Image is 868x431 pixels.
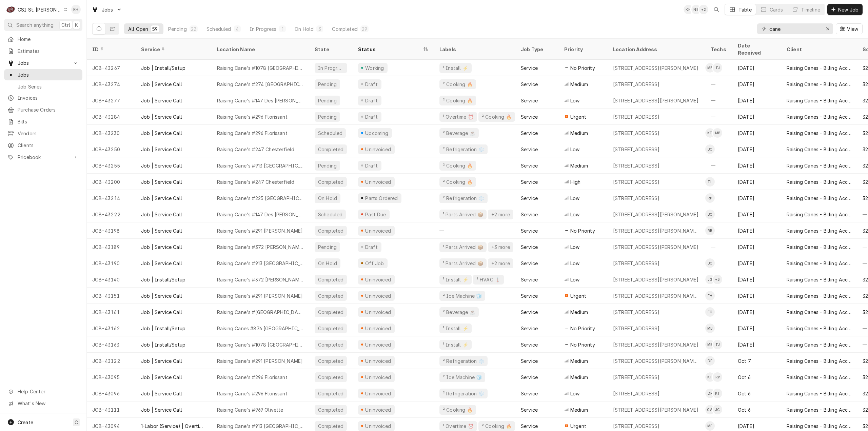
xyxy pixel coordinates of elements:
div: 22 [191,25,196,33]
div: JOB-43189 [87,239,136,255]
button: View [836,23,863,34]
div: All Open [128,25,148,33]
span: Low [570,146,579,153]
div: ¹ Install ⚡️ [442,276,469,283]
div: On Hold [317,195,338,202]
div: KH [71,5,81,14]
a: Home [4,34,82,45]
div: ¹ Parts Arrived 📦 [442,211,484,218]
div: Job | Service Call [141,146,182,153]
div: Raising Canes - Billing Account [787,178,852,185]
div: Scheduled [206,25,231,33]
div: — [705,76,732,92]
span: Low [570,260,579,267]
div: Raising Canes - Billing Account [787,243,852,251]
div: ² Ice Machine 🧊 [442,292,482,299]
div: + 2 [699,5,708,14]
span: High [570,178,581,185]
div: — [705,239,732,255]
div: Uninvoiced [364,146,392,153]
div: Completed [317,146,344,153]
div: Draft [364,113,379,120]
span: Vendors [18,130,79,137]
div: +2 more [491,260,511,267]
span: Medium [570,309,588,316]
div: ² Cooking 🔥 [442,178,473,185]
span: Job Series [18,83,79,90]
div: Raising Canes - Billing Account [787,195,852,202]
div: JOB-43230 [87,125,136,141]
a: Invoices [4,92,82,103]
button: New Job [827,4,863,15]
div: Raising Cane's #147 Des [PERSON_NAME] [217,211,304,218]
div: [STREET_ADDRESS] [613,178,660,185]
span: Bills [18,118,79,125]
div: Service [521,276,538,283]
a: Clients [4,140,82,151]
div: Completed [317,178,344,185]
div: EG [705,307,715,317]
div: Mike Barnett's Avatar [705,63,715,73]
div: Uninvoiced [364,178,392,185]
div: JOB-43161 [87,304,136,320]
div: [DATE] [732,174,781,190]
div: JOB-43267 [87,60,136,76]
div: [DATE] [732,206,781,222]
div: Location Name [217,46,302,53]
div: Job | Service Call [141,243,182,251]
div: C [6,5,16,14]
div: — [705,92,732,109]
div: Priority [564,46,601,53]
div: Erick Hudgens's Avatar [705,291,715,300]
span: Urgent [570,113,586,120]
div: ¹ Overtime ⏰ [442,113,474,120]
span: Help Center [18,388,78,395]
div: [STREET_ADDRESS][PERSON_NAME] [613,97,699,104]
div: 4 [235,25,239,33]
a: Go to What's New [4,398,82,409]
div: + 3 [713,275,722,284]
div: Raising Canes - Billing Account [787,292,852,299]
div: Mike Baker's Avatar [713,128,722,138]
span: Search anything [16,21,54,28]
div: Draft [364,243,379,251]
div: Uninvoiced [364,227,392,234]
div: CSI St. [PERSON_NAME] [18,6,62,13]
div: Service [521,260,538,267]
span: Low [570,243,579,251]
div: Job | Install/Setup [141,325,185,332]
div: Service [521,113,538,120]
div: Mike Barnett's Avatar [705,324,715,333]
span: Jobs [102,6,113,13]
input: Keyword search [769,23,820,34]
span: Low [570,97,579,104]
div: JOB-43277 [87,92,136,109]
div: Job | Service Call [141,292,182,299]
div: Service [521,130,538,137]
div: Eric Guard's Avatar [705,307,715,317]
div: ² Beverage ☕️ [442,130,476,137]
div: [DATE] [732,141,781,157]
div: Kelsey Hetlage's Avatar [71,5,81,14]
div: Past Due [364,211,387,218]
div: Job | Service Call [141,81,182,88]
div: JG [705,275,715,284]
div: Tom Lembke's Avatar [705,177,715,187]
div: 1 [280,25,284,33]
div: Raising Cane's #913 [GEOGRAPHIC_DATA] [217,162,304,169]
span: View [846,25,860,33]
div: Service [521,64,538,72]
div: Techs [711,46,727,53]
div: [DATE] [732,125,781,141]
div: TJ [713,63,722,73]
div: Job | Service Call [141,97,182,104]
div: Job | Service Call [141,309,182,316]
div: [DATE] [732,304,781,320]
div: Raising Canes - Billing Account [787,146,852,153]
div: Service [521,97,538,104]
div: Raising Cane's #296 Florissant [217,130,288,137]
div: Draft [364,162,379,169]
div: Parts Ordered [364,195,399,202]
div: Raising Canes - Billing Account [787,227,852,234]
div: Raising Canes - Billing Account [787,260,852,267]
